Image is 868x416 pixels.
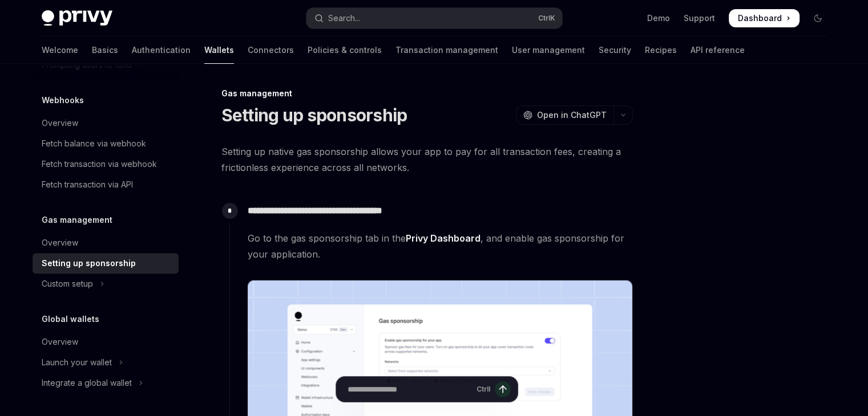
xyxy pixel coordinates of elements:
[42,213,112,227] h5: Gas management
[516,105,613,125] button: Open in ChatGPT
[512,36,585,64] a: User management
[42,157,157,171] div: Fetch transaction via webhook
[42,36,78,64] a: Welcome
[406,233,481,244] a: Privy Dashboard
[537,109,607,121] span: Open in ChatGPT
[221,88,633,99] div: Gas management
[204,36,234,64] a: Wallets
[348,377,472,402] input: Ask a question...
[738,13,782,24] span: Dashboard
[729,9,800,27] a: Dashboard
[645,36,677,64] a: Recipes
[538,14,555,23] span: Ctrl K
[33,233,179,253] a: Overview
[33,113,179,133] a: Overview
[495,381,511,397] button: Send message
[33,253,179,274] a: Setting up sponsorship
[42,376,132,390] div: Integrate a global wallet
[308,36,382,64] a: Policies & controls
[132,36,191,64] a: Authentication
[42,277,93,291] div: Custom setup
[42,312,99,326] h5: Global wallets
[395,36,498,64] a: Transaction management
[42,93,84,107] h5: Webhooks
[33,133,179,154] a: Fetch balance via webhook
[599,36,631,64] a: Security
[684,13,715,24] a: Support
[33,332,179,352] a: Overview
[42,178,133,191] div: Fetch transaction via API
[221,144,633,176] span: Setting up native gas sponsorship allows your app to pay for all transaction fees, creating a fri...
[328,11,360,25] div: Search...
[42,335,78,349] div: Overview
[42,116,78,130] div: Overview
[691,36,745,64] a: API reference
[42,236,78,250] div: Overview
[33,154,179,174] a: Fetch transaction via webhook
[33,174,179,195] a: Fetch transaction via API
[248,36,294,64] a: Connectors
[306,8,562,28] button: Open search
[42,10,112,26] img: dark logo
[33,274,179,294] button: Toggle Custom setup section
[647,13,670,24] a: Demo
[809,9,827,27] button: Toggle dark mode
[92,36,118,64] a: Basics
[42,137,146,150] div: Fetch balance via webhook
[248,230,632,262] span: Go to the gas sponsorship tab in the , and enable gas sponsorship for your application.
[33,373,179,393] button: Toggle Integrate a global wallet section
[221,105,407,125] h1: Setting up sponsorship
[33,352,179,373] button: Toggle Launch your wallet section
[42,256,136,270] div: Setting up sponsorship
[42,356,112,369] div: Launch your wallet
